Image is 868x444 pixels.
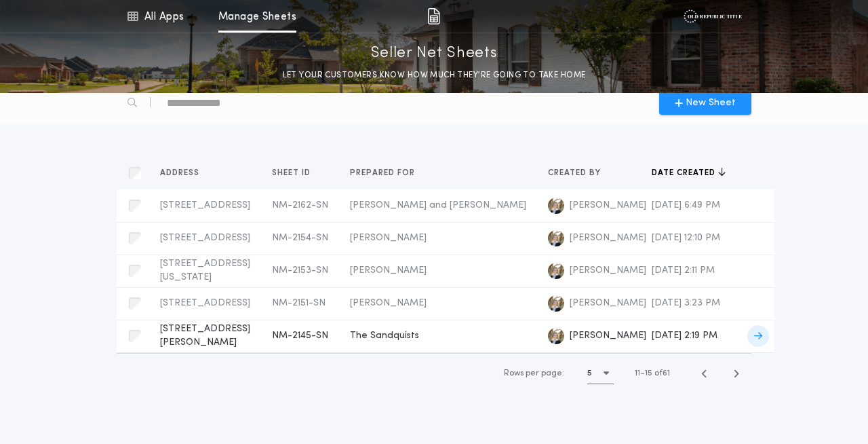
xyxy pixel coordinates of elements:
span: [PERSON_NAME] and [PERSON_NAME] [350,200,526,210]
span: [DATE] 2:19 PM [652,331,717,341]
span: NM-2154-SN [272,233,328,243]
p: Seller Net Sheets [371,43,498,64]
span: [STREET_ADDRESS][PERSON_NAME] [160,324,250,348]
span: Prepared for [350,168,418,179]
img: logo [548,328,564,344]
h1: 5 [587,367,592,380]
button: Sheet ID [272,166,321,180]
span: [DATE] 6:49 PM [652,200,720,210]
span: [STREET_ADDRESS] [160,200,250,210]
button: New Sheet [659,90,751,115]
img: logo [548,295,564,312]
span: [PERSON_NAME] [570,199,646,212]
span: [PERSON_NAME] [570,232,646,245]
span: Created by [548,168,604,179]
img: logo [548,230,564,246]
button: Created by [548,166,611,180]
span: [PERSON_NAME] [570,329,646,343]
span: NM-2153-SN [272,265,328,276]
span: [STREET_ADDRESS][US_STATE] [160,259,250,282]
button: 5 [587,363,614,384]
span: Address [160,168,202,179]
span: NM-2145-SN [272,331,328,341]
span: [STREET_ADDRESS] [160,233,250,243]
button: Date created [652,166,726,180]
span: [PERSON_NAME] [350,265,427,276]
span: NM-2162-SN [272,200,328,210]
span: [STREET_ADDRESS] [160,298,250,308]
img: logo [548,198,564,214]
p: LET YOUR CUSTOMERS KNOW HOW MUCH THEY’RE GOING TO TAKE HOME [283,69,586,82]
span: [PERSON_NAME] [350,233,427,243]
span: 11 [635,369,640,377]
img: img [427,8,440,24]
span: Sheet ID [272,168,313,179]
span: Date created [652,168,718,179]
img: logo [548,263,564,279]
span: of 61 [654,367,670,380]
span: [PERSON_NAME] [350,298,427,308]
span: [PERSON_NAME] [570,264,646,278]
span: The Sandquists [350,331,419,341]
span: [DATE] 2:11 PM [652,265,715,276]
span: [PERSON_NAME] [570,297,646,310]
button: Address [160,166,210,180]
img: vs-icon [684,10,741,23]
span: 15 [645,369,652,377]
span: NM-2151-SN [272,298,325,308]
span: [DATE] 12:10 PM [652,233,720,243]
span: [DATE] 3:23 PM [652,298,720,308]
span: Rows per page: [504,369,564,377]
span: New Sheet [686,96,736,110]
